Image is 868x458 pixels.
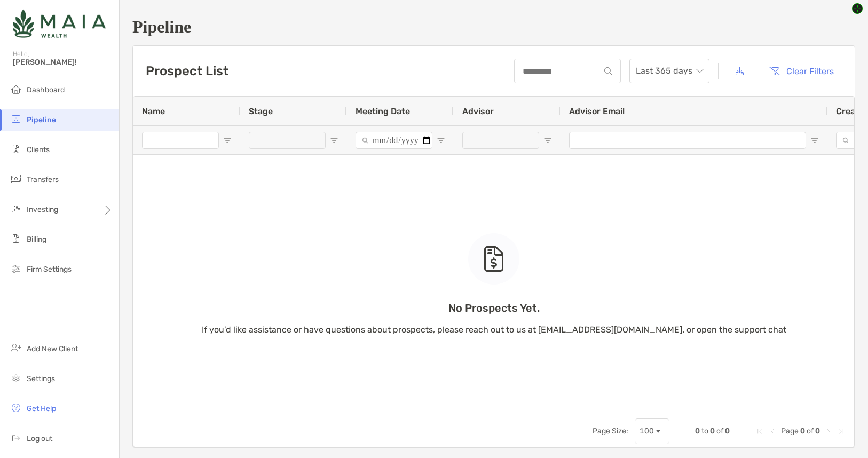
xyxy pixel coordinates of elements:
span: Pipeline [27,115,56,124]
span: 0 [725,427,730,436]
img: transfers icon [10,172,22,185]
img: Zoe Logo [13,4,106,43]
h1: Pipeline [132,17,855,37]
span: Clients [27,145,50,154]
img: empty state icon [483,246,504,272]
div: Last Page [837,427,846,436]
span: 0 [815,427,820,436]
span: Settings [27,374,55,383]
img: input icon [604,67,612,75]
img: clients icon [10,143,22,155]
img: dashboard icon [10,83,22,96]
span: Investing [27,205,58,214]
span: Transfers [27,175,59,184]
span: to [701,427,708,436]
img: pipeline icon [10,113,22,125]
span: 0 [710,427,715,436]
span: 0 [695,427,700,436]
h3: Prospect List [146,64,228,78]
div: Next Page [824,427,833,436]
span: Add New Client [27,344,78,353]
span: [PERSON_NAME]! [13,58,113,67]
span: Firm Settings [27,265,72,274]
img: get-help icon [10,401,22,414]
p: If you’d like assistance or have questions about prospects, please reach out to us at [EMAIL_ADDR... [202,323,786,336]
span: Page [781,427,799,436]
div: First Page [755,427,764,436]
span: of [716,427,723,436]
p: No Prospects Yet. [202,302,786,315]
span: Get Help [27,404,56,413]
div: Previous Page [768,427,777,436]
span: Dashboard [27,85,65,94]
div: Page Size [635,418,669,444]
img: firm-settings icon [10,262,22,275]
span: 0 [800,427,805,436]
button: Clear Filters [761,59,842,83]
span: Log out [27,434,52,443]
span: of [807,427,814,436]
img: investing icon [10,202,22,215]
img: add_new_client icon [10,342,22,354]
div: 100 [640,427,654,436]
span: Last 365 days [636,59,703,83]
img: billing icon [10,232,22,245]
div: Page Size: [593,427,628,436]
img: settings icon [10,372,22,384]
span: Billing [27,235,46,244]
img: logout icon [10,431,22,444]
